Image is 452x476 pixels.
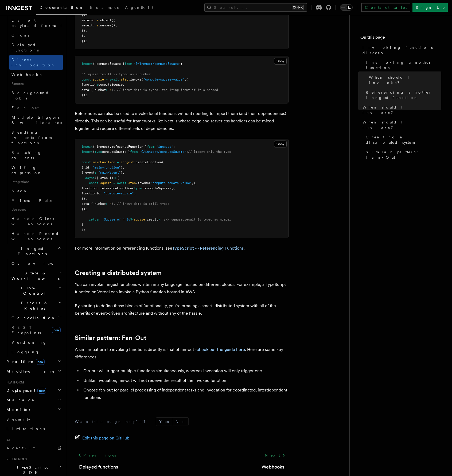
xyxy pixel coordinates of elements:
[360,102,441,117] a: When should I invoke?
[162,160,164,164] span: (
[121,78,128,81] span: step
[93,150,95,154] span: {
[98,83,123,86] span: computeSquare
[262,463,284,471] a: Webhooks
[121,171,123,174] span: }
[4,397,34,403] span: Manage
[81,23,93,27] span: result
[9,214,63,229] a: Handle Clerk webhooks
[81,18,93,22] span: return
[11,106,39,110] span: Fan out
[9,88,63,103] a: Background jobs
[186,78,188,81] span: {
[274,58,287,65] button: Copy
[117,88,218,92] span: // input data is typed, requiring input if it's needed
[367,73,441,87] a: When should I invoke?
[85,197,87,201] span: ,
[96,83,98,86] span: :
[81,228,85,232] span: );
[111,202,113,206] span: }
[113,181,115,185] span: =
[81,88,89,92] span: data
[9,323,63,338] a: REST Endpointsnew
[93,18,95,22] span: :
[6,427,45,431] span: Limitations
[4,357,63,366] button: Realtimenew
[122,2,157,14] a: AgentKit
[106,78,108,81] span: =
[82,377,289,384] li: Unlike invocation, fan-out will not receive the result of the invoked function
[364,87,441,102] a: Referencing another Inngest function
[111,88,113,92] span: }
[9,283,63,298] button: Flow Control
[4,244,63,259] button: Inngest Functions
[4,457,27,461] span: References
[81,150,93,154] span: import
[412,3,448,12] a: Sign Up
[81,186,96,190] span: function
[100,186,132,190] span: referenceFunction
[9,313,63,323] button: Cancellation
[181,62,182,66] span: ;
[139,150,186,154] span: "@/inngest/computeSquare"
[9,79,63,88] span: Patterns
[4,395,63,405] button: Manage
[4,405,63,414] button: Monitor
[113,202,115,206] span: ,
[366,134,441,145] span: Creating a distributed system
[117,160,119,164] span: =
[11,231,59,241] span: Handle Resend webhooks
[81,39,87,43] span: });
[81,78,91,81] span: const
[93,62,124,66] span: { computeSquare }
[11,325,41,335] span: REST Endpoints
[89,202,91,206] span: :
[136,181,149,185] span: .invoke
[81,34,83,38] span: }
[115,23,117,27] span: ,
[96,186,98,190] span: :
[117,181,126,185] span: await
[156,145,173,149] span: "inngest"
[124,62,132,66] span: from
[11,43,39,52] span: Delayed functions
[110,145,111,149] span: ,
[98,23,111,27] span: .number
[369,75,441,85] span: When should I invoke?
[4,366,63,376] button: Middleware
[106,88,108,92] span: :
[184,78,186,81] span: ,
[151,181,192,185] span: "compute-square-value"
[156,418,172,426] button: Yes
[89,181,98,185] span: const
[102,150,130,154] span: computeSquare }
[81,62,93,66] span: import
[4,359,45,364] span: Realtime
[111,145,147,149] span: referenceFunction }
[360,43,441,58] a: Invoking functions directly
[121,160,134,164] span: inngest
[292,5,304,10] kbd: Ctrl+K
[361,3,410,12] a: Contact sales
[81,145,93,149] span: import
[364,132,441,147] a: Creating a distributed system
[93,78,104,81] span: square
[85,29,87,33] span: ,
[158,218,160,221] span: }
[11,165,42,175] span: Writing expression
[4,386,63,395] button: Deploymentnew
[4,443,63,453] a: AgentKit
[360,117,441,132] a: When should I invoke?
[6,417,30,421] span: Security
[130,150,138,154] span: from
[9,315,56,321] span: Cancellation
[89,218,100,221] span: return
[100,181,111,185] span: square
[81,202,89,206] span: data
[81,160,91,164] span: const
[40,5,84,10] span: Documentation
[134,186,145,190] span: typeof
[4,465,58,475] span: TypeScript SDK
[262,450,289,460] a: Next
[113,176,117,180] span: =>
